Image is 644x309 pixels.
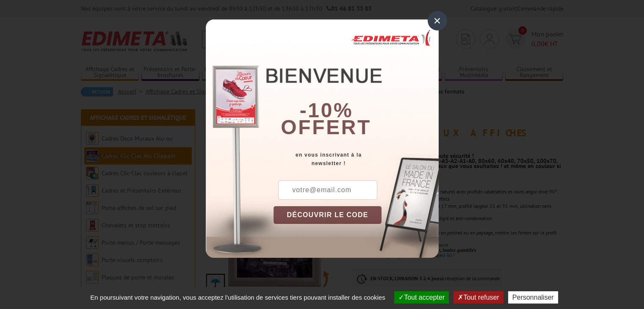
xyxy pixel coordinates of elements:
span: En poursuivant votre navigation, vous acceptez l'utilisation de services tiers pouvant installer ... [86,294,390,301]
button: Tout accepter [394,291,449,303]
b: -10% [300,99,353,121]
button: Tout refuser [453,291,503,303]
button: Personnaliser (fenêtre modale) [508,291,558,303]
button: DÉCOUVRIR LE CODE [274,206,382,224]
div: × [428,11,447,30]
input: votre@email.com [278,180,377,200]
font: offert [281,116,371,138]
div: en vous inscrivant à la newsletter ! [274,151,439,168]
